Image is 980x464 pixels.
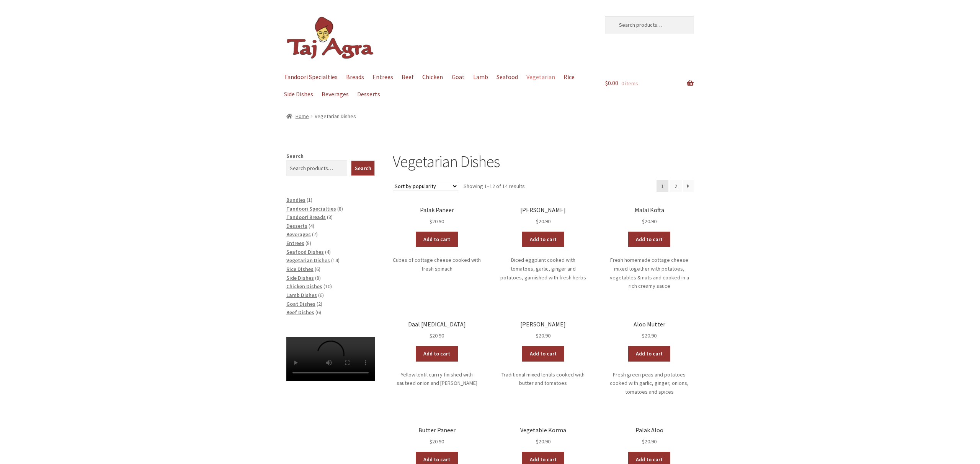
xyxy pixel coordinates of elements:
select: Shop order [393,182,458,190]
a: Entrees [369,68,397,86]
bdi: 20.90 [642,218,657,225]
h2: Daal [MEDICAL_DATA] [393,321,481,328]
a: Tandoori Specialties [280,68,341,86]
a: Add to cart: “Daal Makhani” [522,346,564,362]
span: Seafood Dishes [286,248,324,255]
label: Search [286,153,304,159]
h2: Aloo Mutter [605,321,694,328]
a: Tandoori Breads [286,214,326,221]
h2: Malai Kofta [605,206,694,214]
span: 8 [328,214,331,221]
a: → [683,180,694,192]
h2: [PERSON_NAME] [499,206,587,214]
a: Goat Dishes [286,300,315,307]
h2: Vegetable Korma [499,427,587,434]
span: Bundles [286,196,305,203]
bdi: 20.90 [430,218,444,225]
a: Add to cart: “Aloo Bengan” [522,232,564,247]
p: Fresh green peas and potatoes cooked with garlic, ginger, onions, tomatoes and spices [605,370,694,396]
p: Showing 1–12 of 14 results [464,180,525,192]
span: $ [536,218,539,225]
span: 6 [320,292,322,299]
h2: Butter Paneer [393,427,481,434]
a: Side Dishes [286,274,314,281]
a: [PERSON_NAME] $20.90 [499,321,587,340]
span: 0 items [621,80,638,87]
span: / [309,112,315,121]
span: 0.00 [605,79,618,87]
span: 8 [317,274,319,281]
a: Butter Paneer $20.90 [393,427,481,446]
span: $ [536,438,539,445]
span: $ [430,332,432,339]
img: Dickson | Taj Agra Indian Restaurant [286,16,374,60]
p: Fresh homemade cottage cheese mixed together with potatoes, vegetables & nuts and cooked in a ric... [605,256,694,290]
a: Desserts [353,86,384,103]
a: Daal [MEDICAL_DATA] $20.90 [393,321,481,340]
button: Search [351,161,375,176]
p: Yellow lentil currry finished with sauteed onion and [PERSON_NAME] [393,370,481,388]
a: Side Dishes [280,86,317,103]
a: Malai Kofta $20.90 [605,206,694,226]
span: 6 [317,309,320,316]
a: $0.00 0 items [605,68,694,98]
span: Page 1 [657,180,669,192]
nav: Product Pagination [657,180,694,192]
a: Rice Dishes [286,266,314,273]
bdi: 20.90 [430,332,444,339]
a: Add to cart: “Daal Tarka” [416,346,458,362]
p: Cubes of cottage cheese cooked with fresh spinach [393,256,481,273]
a: Chicken [419,68,447,86]
bdi: 20.90 [536,438,550,445]
a: Entrees [286,240,304,247]
p: Diced eggplant cooked with tomatoes, garlic, ginger and potatoes, garnished with fresh herbs [499,256,587,282]
a: Rice [560,68,578,86]
span: $ [642,332,645,339]
bdi: 20.90 [642,438,657,445]
a: Palak Paneer $20.90 [393,206,481,226]
h2: Palak Paneer [393,206,481,214]
a: Breads [342,68,367,86]
p: Traditional mixed lentils cooked with butter and tomatoes [499,370,587,388]
a: Chicken Dishes [286,283,322,290]
h1: Vegetarian Dishes [393,152,694,171]
span: $ [642,218,645,225]
a: Vegetable Korma $20.90 [499,427,587,446]
a: Vegetarian [523,68,559,86]
a: Add to cart: “Aloo Mutter” [628,346,670,362]
a: Seafood [493,68,521,86]
span: 7 [314,231,316,238]
a: Lamb Dishes [286,292,317,299]
span: Beef Dishes [286,309,314,316]
a: Beef [398,68,418,86]
span: 6 [316,266,319,273]
span: 14 [333,257,338,264]
span: $ [430,218,432,225]
nav: Primary Navigation [286,68,587,103]
a: Desserts [286,222,307,229]
a: Add to cart: “Malai Kofta” [628,232,670,247]
nav: breadcrumbs [286,112,694,121]
h2: Palak Aloo [605,427,694,434]
span: $ [605,79,608,87]
input: Search products… [605,16,694,34]
a: Goat [448,68,468,86]
a: Palak Aloo $20.90 [605,427,694,446]
h2: [PERSON_NAME] [499,321,587,328]
span: Vegetarian Dishes [286,257,330,264]
a: [PERSON_NAME] $20.90 [499,206,587,226]
span: 8 [307,240,310,247]
a: Beverages [286,231,311,238]
span: 2 [318,300,321,307]
span: 8 [339,205,341,212]
a: Tandoori Specialties [286,205,336,212]
span: $ [642,438,645,445]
